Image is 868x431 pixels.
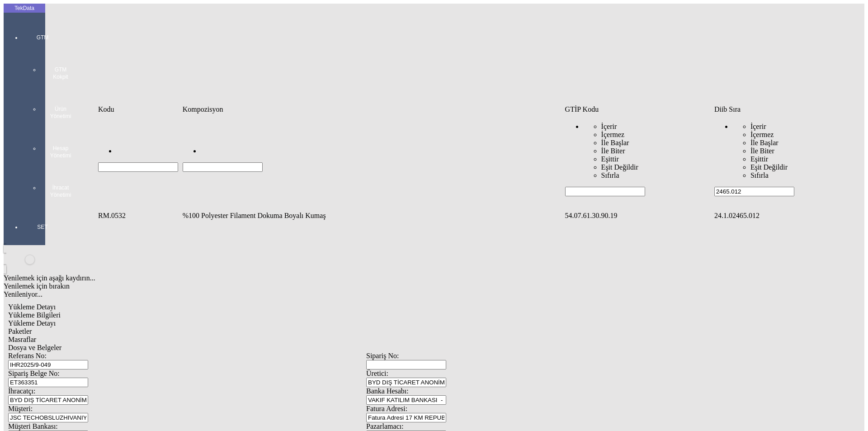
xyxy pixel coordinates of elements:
[750,131,774,138] span: İçermez
[366,369,388,377] span: Üretici:
[565,211,713,220] td: 54.07.61.30.90.19
[750,123,766,130] span: İçerir
[8,422,58,430] span: Müşteri Bankası:
[8,369,60,377] span: Sipariş Belge No:
[47,105,74,120] span: Ürün Yönetimi
[182,211,564,220] td: %100 Polyester Filament Dokuma Boyalı Kumaş
[565,115,713,197] td: Hücreyi Filtrele
[366,405,407,412] span: Fatura Adresi:
[183,162,263,172] input: Hücreyi Filtrele
[29,34,56,41] span: GTM
[47,66,74,81] span: GTM Kokpit
[8,311,61,319] span: Yükleme Bilgileri
[8,303,56,311] span: Yükleme Detayı
[714,187,794,196] input: Hücreyi Filtrele
[29,223,56,231] span: SET
[714,105,844,114] div: Diib Sıra
[366,387,409,395] span: Banka Hesabı:
[750,163,788,171] span: Eşit Değildir
[565,105,712,114] div: GTİP Kodu
[8,336,36,343] span: Masraflar
[4,5,45,12] div: TekData
[4,282,729,290] div: Yenilemek için bırakın
[601,139,629,147] span: İle Başlar
[8,352,47,360] span: Referans No:
[8,327,32,335] span: Paketler
[97,104,851,231] div: Veri Tablosu
[565,187,645,196] input: Hücreyi Filtrele
[182,115,564,197] td: Hücreyi Filtrele
[601,131,625,138] span: İçermez
[750,171,769,179] span: Sıfırla
[601,123,617,130] span: İçerir
[601,147,625,155] span: İle Biter
[98,115,181,197] td: Hücreyi Filtrele
[565,105,713,114] td: Sütun GTİP Kodu
[366,352,399,360] span: Sipariş No:
[601,171,619,179] span: Sıfırla
[8,344,61,351] span: Dosya ve Belgeler
[98,105,181,114] td: Sütun Kodu
[601,163,638,171] span: Eşit Değildir
[750,139,778,147] span: İle Başlar
[8,405,33,412] span: Müşteri:
[98,162,178,172] input: Hücreyi Filtrele
[366,422,404,430] span: Pazarlamacı:
[98,211,181,220] td: RM.0532
[750,155,768,163] span: Eşittir
[4,290,729,298] div: Yenileniyor...
[8,387,35,395] span: İhracatçı:
[47,184,74,199] span: İhracat Yönetimi
[4,274,729,282] div: Yenilemek için aşağı kaydırın...
[714,105,844,114] td: Sütun Diib Sıra
[47,145,74,159] span: Hesap Yönetimi
[750,147,774,155] span: İle Biter
[98,105,181,114] div: Kodu
[182,105,564,114] td: Sütun Kompozisyon
[8,319,56,327] span: Yükleme Detayı
[183,105,563,114] div: Kompozisyon
[601,155,619,163] span: Eşittir
[714,115,844,197] td: Hücreyi Filtrele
